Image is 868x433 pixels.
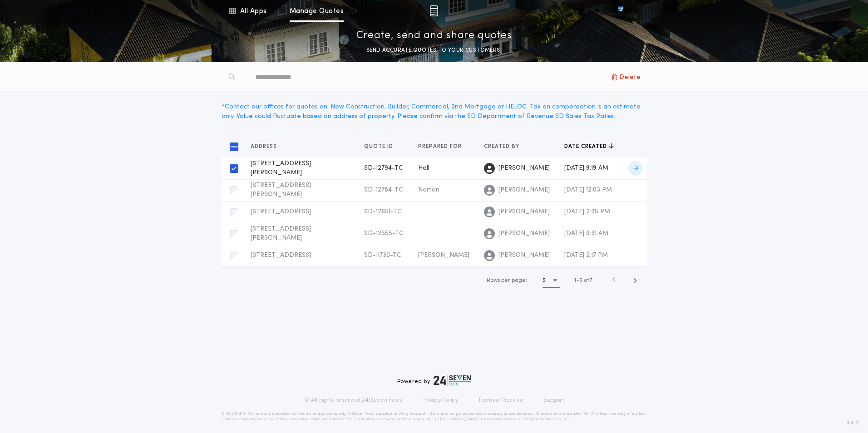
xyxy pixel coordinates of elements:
p: © All rights reserved. 24|Seven Fees [304,397,402,404]
span: SD-12794-TC [364,165,403,172]
a: Terms of Service [478,397,523,404]
h1: 5 [542,276,546,285]
span: Hall [418,165,429,172]
span: Created by [484,143,521,150]
span: SD-11730-TC [364,252,401,259]
span: [PERSON_NAME] [498,229,550,238]
p: DISCLAIMER: This estimate is provided for informational purposes only. 24|Seven Fees, a product o... [222,411,646,422]
p: Create, send and share quotes [356,29,512,43]
a: [URL][DOMAIN_NAME] [435,418,480,421]
span: [DATE] 2:35 PM [564,208,610,215]
span: [STREET_ADDRESS] [251,252,311,259]
button: Delete [606,69,646,85]
span: [PERSON_NAME] [498,207,550,216]
span: Quote ID [364,143,395,150]
button: Address [251,142,284,151]
span: Prepared for [418,143,464,150]
span: Address [251,143,279,150]
span: [PERSON_NAME] [498,251,550,260]
span: SD-12555-TC [364,230,404,237]
button: 5 [542,273,560,288]
img: vs-icon [602,6,640,15]
span: Rows per page: [487,278,527,283]
button: Created by [484,142,526,151]
span: SD-12784-TC [364,187,403,193]
span: [STREET_ADDRESS][PERSON_NAME] [251,160,311,176]
div: Powered by [397,375,471,386]
span: 3.8.0 [847,419,859,427]
span: [DATE] 9:31 AM [564,230,608,237]
div: * Contact our offices for quotes on: New Construction, Builder, Commercial, 2nd Mortgage or HELOC... [222,102,646,121]
span: [PERSON_NAME] [498,164,550,173]
img: img [429,5,438,16]
span: Delete [619,72,641,82]
span: 1 [574,278,576,283]
span: of 7 [584,276,592,285]
span: [DATE] 9:19 AM [564,165,608,172]
span: Date created [564,143,609,150]
span: [DATE] 12:03 PM [564,187,612,193]
p: SEND ACCURATE QUOTES TO YOUR CUSTOMERS. [366,46,502,55]
button: Quote ID [364,142,400,151]
button: Date created [564,142,614,151]
span: 5 [579,278,582,283]
span: Norton [418,187,439,193]
a: Privacy Policy [422,397,459,404]
img: logo [434,375,471,386]
span: SD-12651-TC [364,208,402,215]
span: [PERSON_NAME] [418,252,469,259]
span: [STREET_ADDRESS][PERSON_NAME] [251,182,311,198]
a: Support [543,397,564,404]
span: [STREET_ADDRESS][PERSON_NAME] [251,226,311,241]
span: [STREET_ADDRESS] [251,208,311,215]
span: [PERSON_NAME] [498,186,550,195]
span: [DATE] 2:17 PM [564,252,608,259]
